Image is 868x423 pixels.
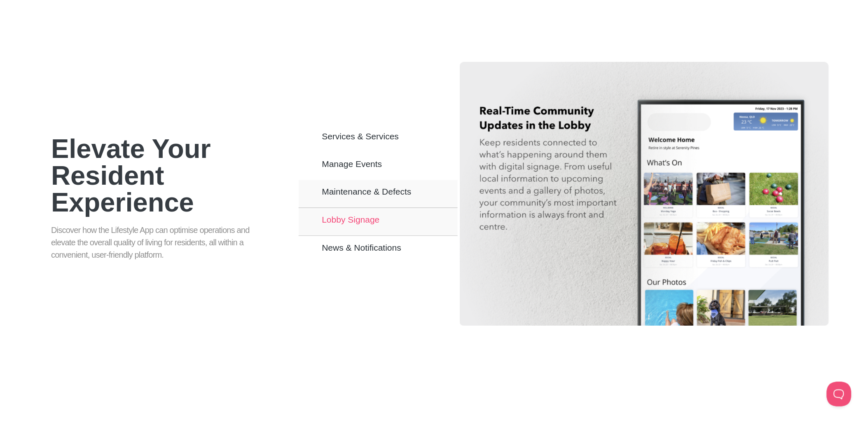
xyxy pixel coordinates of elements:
span: Manage Events [322,161,382,168]
span: Services & Services [322,133,399,140]
p: Discover how the Lifestyle App can optimise operations and elevate the overall quality of living ... [51,224,266,261]
div: Tabs. Open items with Enter or Space, close with Escape and navigate using the Arrow keys. [299,62,829,326]
span: Lobby Signage [322,216,379,223]
h1: Elevate Your Resident Experience [51,136,278,216]
iframe: Toggle Customer Support [827,382,852,407]
span: News & Notifications [322,244,401,251]
span: Maintenance & Defects [322,188,411,195]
